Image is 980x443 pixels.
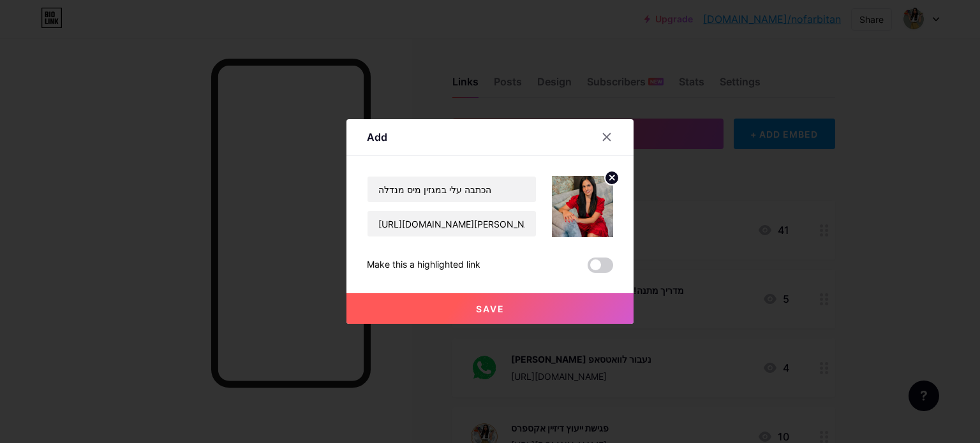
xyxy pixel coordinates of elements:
[367,177,536,202] input: Title
[367,129,387,145] div: Add
[552,176,613,237] img: link_thumbnail
[367,258,480,273] div: Make this a highlighted link
[346,293,634,324] button: Save
[367,211,536,236] input: URL
[476,303,505,314] span: Save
